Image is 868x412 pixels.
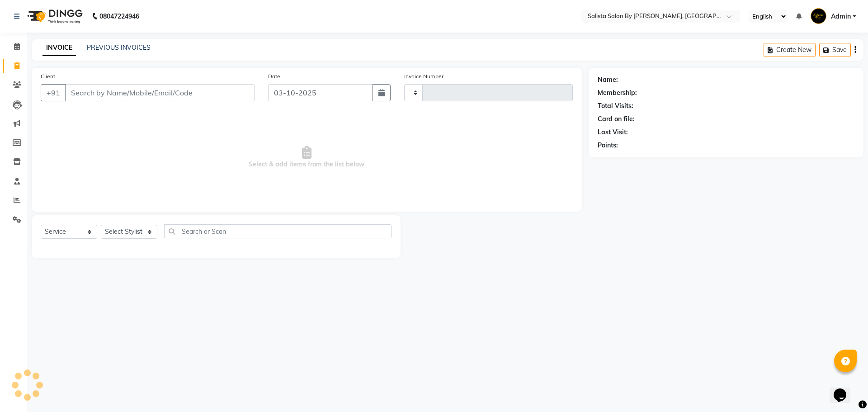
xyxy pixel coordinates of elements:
iframe: chat widget [830,376,859,403]
input: Search by Name/Mobile/Email/Code [65,84,255,101]
label: Date [268,72,280,81]
button: Save [819,43,851,57]
label: Invoice Number [404,72,443,81]
div: Last Visit: [598,128,628,137]
div: Name: [598,75,618,85]
span: Admin [831,12,851,21]
a: INVOICE [42,40,76,56]
div: Total Visits: [598,101,633,111]
div: Card on file: [598,114,635,124]
a: PREVIOUS INVOICES [87,43,151,52]
span: Select & add items from the list below [41,112,573,203]
button: +91 [41,84,66,101]
img: Admin [811,8,826,24]
b: 08047224946 [99,4,139,29]
div: Points: [598,141,618,150]
label: Client [41,72,55,81]
div: Membership: [598,88,637,98]
button: Create New [764,43,816,57]
input: Search or Scan [164,224,392,238]
img: logo [23,4,85,29]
